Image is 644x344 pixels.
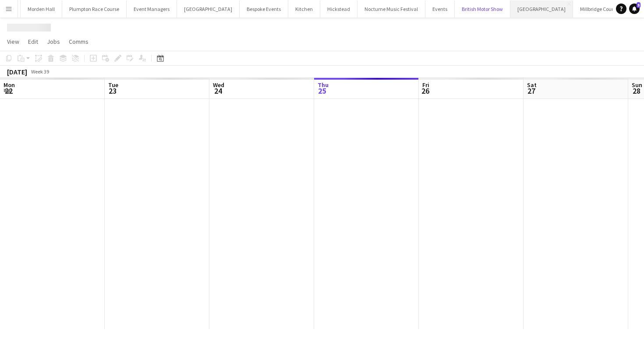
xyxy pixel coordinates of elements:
[213,81,224,89] span: Wed
[7,67,27,76] div: [DATE]
[177,0,240,18] button: [GEOGRAPHIC_DATA]
[632,81,642,89] span: Sun
[2,86,15,96] span: 22
[28,38,38,46] span: Edit
[4,36,23,47] a: View
[637,2,640,8] span: 5
[43,36,64,47] a: Jobs
[316,86,329,96] span: 25
[455,0,510,18] button: British Motor Show
[425,0,455,18] button: Events
[421,86,429,96] span: 26
[629,4,640,14] a: 5
[108,81,118,89] span: Tue
[62,0,127,18] button: Plumpton Race Course
[526,86,537,96] span: 27
[212,86,224,96] span: 24
[422,81,429,89] span: Fri
[510,0,573,18] button: [GEOGRAPHIC_DATA]
[25,36,42,47] a: Edit
[69,38,88,46] span: Comms
[573,0,623,18] button: Millbridge Court
[357,0,425,18] button: Nocturne Music Festival
[288,0,320,18] button: Kitchen
[4,81,15,89] span: Mon
[527,81,537,89] span: Sat
[240,0,288,18] button: Bespoke Events
[127,0,177,18] button: Event Managers
[320,0,357,18] button: Hickstead
[630,86,642,96] span: 28
[107,86,118,96] span: 23
[47,38,60,46] span: Jobs
[29,68,51,75] span: Week 39
[65,36,92,47] a: Comms
[318,81,329,89] span: Thu
[21,0,62,18] button: Morden Hall
[7,38,19,46] span: View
